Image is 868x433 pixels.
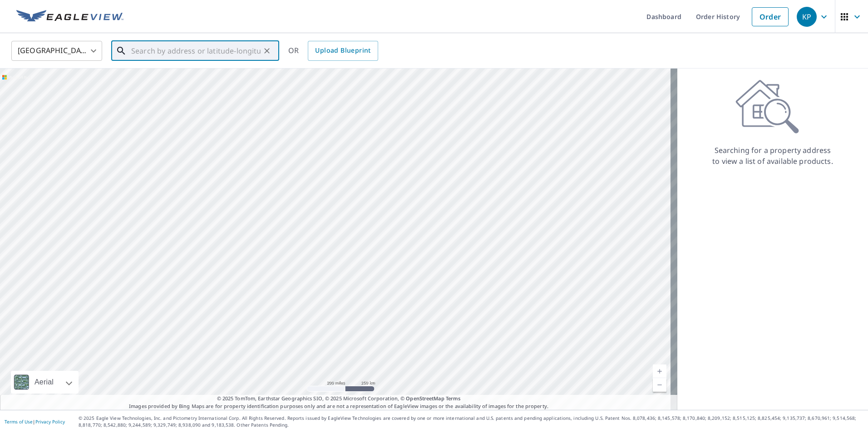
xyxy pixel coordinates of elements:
[5,418,33,425] a: Terms of Use
[308,41,378,61] a: Upload Blueprint
[712,145,833,167] p: Searching for a property address to view a list of available products.
[653,364,666,378] a: Current Level 5, Zoom In
[315,45,370,56] span: Upload Blueprint
[288,41,378,61] div: OR
[752,7,789,26] a: Order
[79,415,863,428] p: © 2025 Eagle View Technologies, Inc. and Pictometry International Corp. All Rights Reserved. Repo...
[35,418,65,425] a: Privacy Policy
[406,395,444,402] a: OpenStreetMap
[217,395,461,403] span: © 2025 TomTom, Earthstar Geographics SIO, © 2025 Microsoft Corporation, ©
[261,44,273,57] button: Clear
[32,371,56,394] div: Aerial
[11,38,102,64] div: [GEOGRAPHIC_DATA]
[131,38,261,64] input: Search by address or latitude-longitude
[5,419,65,424] p: |
[653,378,666,392] a: Current Level 5, Zoom Out
[11,371,79,394] div: Aerial
[446,395,461,402] a: Terms
[16,10,123,24] img: EV Logo
[797,7,817,27] div: KP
